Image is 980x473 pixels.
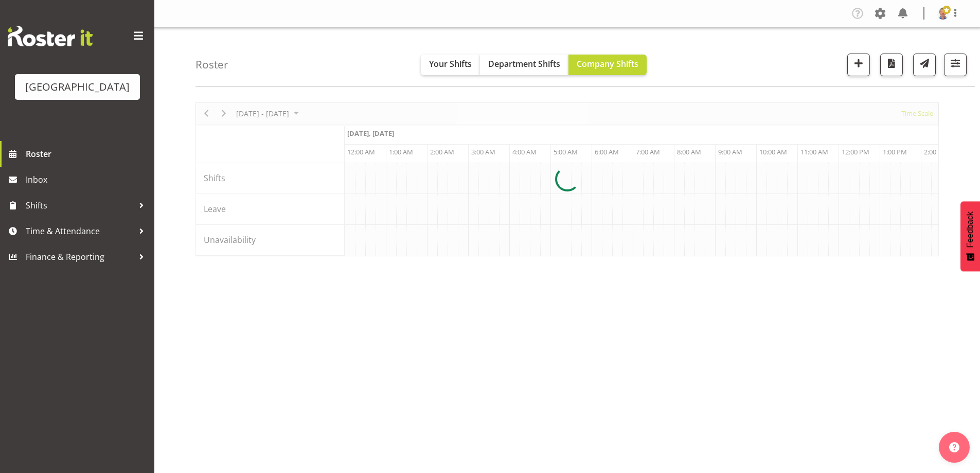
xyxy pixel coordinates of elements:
[944,54,967,76] button: Filter Shifts
[949,442,959,452] img: help-xxl-2.png
[421,55,480,75] button: Your Shifts
[429,58,472,69] span: Your Shifts
[577,58,638,69] span: Company Shifts
[25,79,130,95] div: [GEOGRAPHIC_DATA]
[26,172,149,187] span: Inbox
[26,198,134,213] span: Shifts
[195,59,228,71] h4: Roster
[847,54,870,76] button: Add a new shift
[26,249,134,265] span: Finance & Reporting
[960,201,980,271] button: Feedback - Show survey
[488,58,560,69] span: Department Shifts
[480,55,568,75] button: Department Shifts
[26,223,134,239] span: Time & Attendance
[966,212,975,248] span: Feedback
[937,7,949,20] img: cian-ocinnseala53500ffac99bba29ecca3b151d0be656.png
[880,54,903,76] button: Download a PDF of the roster according to the set date range.
[26,146,149,162] span: Roster
[568,55,647,75] button: Company Shifts
[8,26,93,46] img: Rosterit website logo
[913,54,936,76] button: Send a list of all shifts for the selected filtered period to all rostered employees.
